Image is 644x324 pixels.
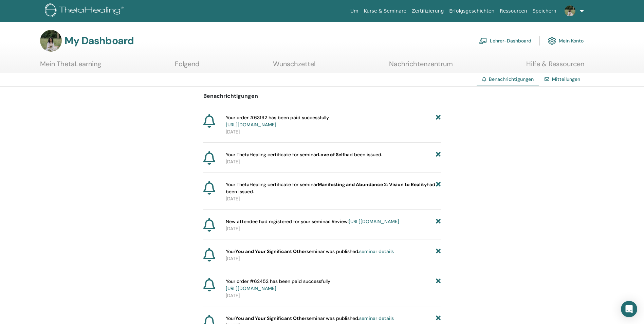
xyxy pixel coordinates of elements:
p: Benachrichtigungen [203,92,441,100]
img: default.jpg [40,30,62,52]
b: Love of Self [318,151,344,158]
span: Your ThetaHealing certificate for seminar had been issued. [226,151,382,158]
p: [DATE] [226,128,441,136]
a: Mitteilungen [552,76,580,82]
strong: You and Your Significant Other [235,248,307,254]
img: logo.png [45,3,126,19]
a: seminar details [359,248,394,254]
span: Your seminar was published. [226,248,394,255]
span: Your order #63192 has been paid successfully [226,114,329,128]
a: Erfolgsgeschichten [446,5,497,17]
img: default.jpg [565,5,575,16]
p: [DATE] [226,158,441,165]
b: Manifesting and Abundance 2: Vision to Reality [318,181,427,187]
p: [DATE] [226,255,441,262]
a: Zertifizierung [409,5,446,17]
h3: My Dashboard [65,35,134,47]
img: cog.svg [548,35,556,47]
a: Mein Konto [548,33,584,48]
a: Ressourcen [497,5,530,17]
a: Um [348,5,361,17]
a: Speichern [530,5,559,17]
a: [URL][DOMAIN_NAME] [349,218,399,224]
span: New attendee had registered for your seminar. Review: [226,218,399,225]
strong: You and Your Significant Other [235,315,307,321]
p: [DATE] [226,292,441,299]
a: Hilfe & Ressourcen [526,60,584,73]
a: Wunschzettel [273,60,315,73]
p: [DATE] [226,195,441,202]
a: Lehrer-Dashboard [479,33,531,48]
a: [URL][DOMAIN_NAME] [226,122,276,128]
a: [URL][DOMAIN_NAME] [226,285,276,291]
div: Open Intercom Messenger [621,301,637,317]
span: Your ThetaHealing certificate for seminar had been issued. [226,181,436,195]
a: seminar details [359,315,394,321]
p: [DATE] [226,225,441,232]
span: Your order #62452 has been paid successfully [226,278,330,292]
a: Nachrichtenzentrum [389,60,453,73]
img: chalkboard-teacher.svg [479,38,487,44]
span: Your seminar was published. [226,315,394,322]
a: Mein ThetaLearning [40,60,101,73]
a: Folgend [175,60,200,73]
a: Kurse & Seminare [361,5,409,17]
span: Benachrichtigungen [489,76,534,82]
